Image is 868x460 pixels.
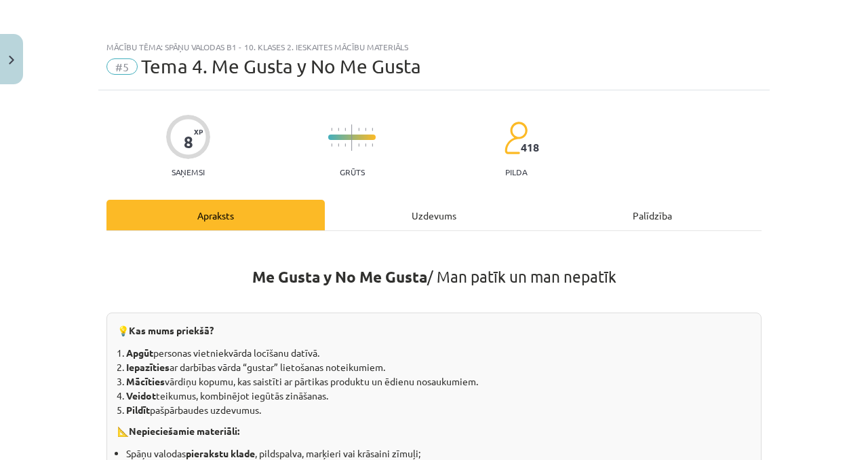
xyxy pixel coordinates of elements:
[504,121,528,155] img: students-c634bb4e5e11cddfef0936a35e636f08e4e9abd3cc4e673bd6f9a4125e45ecb1.svg
[331,143,332,147] img: icon-short-line-57e1e144782c952c97e751825c79c345078a6d821885a25fce030b3d8c18986b.svg
[252,267,427,287] strong: Me Gusta y No Me Gusta
[372,143,373,147] img: icon-short-line-57e1e144782c952c97e751825c79c345078a6d821885a25fce030b3d8c18986b.svg
[106,42,762,52] div: Mācību tēma: Spāņu valodas b1 - 10. klases 2. ieskaites mācību materiāls
[126,374,751,389] li: vārdiņu kopumu, kas saistīti ar pārtikas produktu un ēdienu nosaukumiem.
[126,361,170,373] b: Iepazīties
[325,200,543,230] div: Uzdevums
[141,55,421,77] span: Tema 4. Me Gusta y No Me Gusta
[338,143,339,147] img: icon-short-line-57e1e144782c952c97e751825c79c345078a6d821885a25fce030b3d8c18986b.svg
[166,167,210,177] p: Saņemsi
[129,324,214,336] strong: Kas mums priekšā?
[351,124,353,151] img: icon-long-line-d9ea69661e0d244f92f715978eff75569469978d946b2353a9bb055b3ed8787d.svg
[126,347,153,359] b: Apgūt
[129,425,239,437] strong: Nepieciešamie materiāli:
[340,167,365,177] p: Grūts
[126,403,751,417] li: pašpārbaudes uzdevumus.
[106,58,138,75] span: #5
[344,143,346,147] img: icon-short-line-57e1e144782c952c97e751825c79c345078a6d821885a25fce030b3d8c18986b.svg
[331,128,332,131] img: icon-short-line-57e1e144782c952c97e751825c79c345078a6d821885a25fce030b3d8c18986b.svg
[9,56,14,65] img: icon-close-lesson-0947bae3869378f0d4975bcd49f059093ad1ed9edebbc8119c70593378902aed.svg
[505,167,527,177] p: pilda
[338,128,339,131] img: icon-short-line-57e1e144782c952c97e751825c79c345078a6d821885a25fce030b3d8c18986b.svg
[358,128,359,131] img: icon-short-line-57e1e144782c952c97e751825c79c345078a6d821885a25fce030b3d8c18986b.svg
[344,128,346,131] img: icon-short-line-57e1e144782c952c97e751825c79c345078a6d821885a25fce030b3d8c18986b.svg
[126,389,751,403] li: teikumus, kombinējot iegūtās zināšanas.
[521,141,539,154] span: 418
[106,200,325,230] div: Apraksts
[365,143,366,147] img: icon-short-line-57e1e144782c952c97e751825c79c345078a6d821885a25fce030b3d8c18986b.svg
[365,128,366,131] img: icon-short-line-57e1e144782c952c97e751825c79c345078a6d821885a25fce030b3d8c18986b.svg
[372,128,373,131] img: icon-short-line-57e1e144782c952c97e751825c79c345078a6d821885a25fce030b3d8c18986b.svg
[126,346,751,360] li: personas vietniekvārda locīšanu datīvā.
[126,360,751,374] li: ar darbības vārda “gustar” lietošanas noteikumiem.
[126,389,156,402] b: Veidot
[184,132,193,152] div: 8
[358,143,359,147] img: icon-short-line-57e1e144782c952c97e751825c79c345078a6d821885a25fce030b3d8c18986b.svg
[126,375,165,387] b: Mācīties
[194,128,203,135] span: XP
[543,200,762,230] div: Palīdzība
[106,243,762,286] h1: / Man patīk un man nepatīk
[126,404,150,416] b: Pildīt
[117,323,751,338] p: 💡
[117,424,751,438] p: 📐
[186,447,255,459] strong: pierakstu klade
